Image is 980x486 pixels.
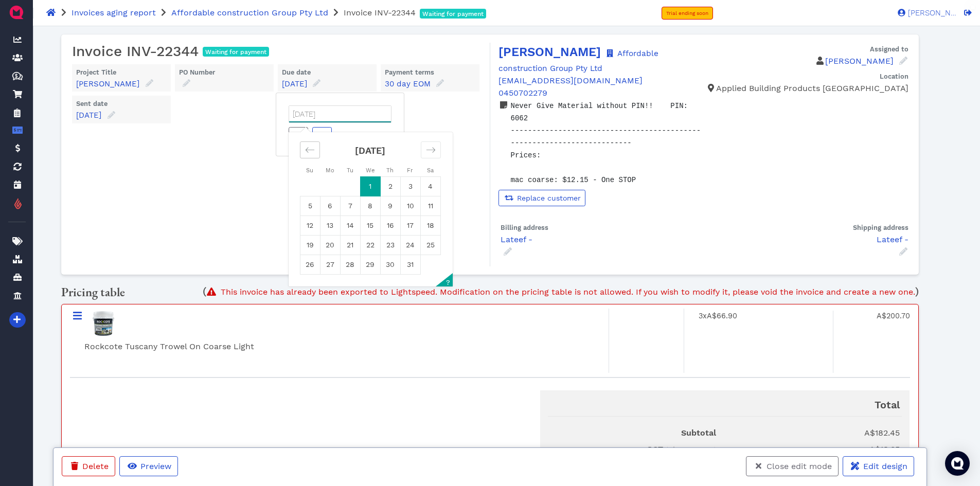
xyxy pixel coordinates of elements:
[380,255,400,275] td: Thursday, October 30, 2025
[421,141,441,158] div: Move forward to switch to the next month.
[205,49,266,55] span: Waiting for payment
[360,216,380,236] td: Wednesday, October 15, 2025
[436,273,453,286] button: Open the keyboard shortcuts panel.
[422,11,484,17] span: Waiting for payment
[380,177,400,196] td: Thursday, October 2, 2025
[380,236,400,255] td: Thursday, October 23, 2025
[380,216,400,236] td: Thursday, October 16, 2025
[853,224,908,231] span: Shipping address
[72,8,156,17] span: Invoices aging report
[289,132,453,286] div: Calendar
[880,73,908,80] span: Location
[765,461,832,471] span: Close edit mode
[511,102,701,184] pre: Never Give Material without PIN!! PIN: 6062 -----------------------------------------------------...
[864,428,900,438] span: A$182.45
[366,167,375,174] small: We
[662,7,713,20] a: Trial ending soon
[76,100,108,107] span: Sent date
[300,255,320,275] td: Sunday, October 26, 2025
[420,216,440,236] td: Saturday, October 18, 2025
[501,233,705,246] div: Lateef -
[15,73,18,78] tspan: $
[498,88,547,98] a: 0450702279
[282,68,311,76] span: Due date
[282,79,322,88] a: [DATE]
[355,145,385,156] strong: [DATE]
[340,196,360,216] td: Tuesday, October 7, 2025
[386,167,394,174] small: Th
[13,197,23,210] img: lightspeed_flame_logo.png
[825,56,908,66] a: [PERSON_NAME]
[945,451,970,476] div: Open Intercom Messenger
[300,216,320,236] td: Sunday, October 12, 2025
[300,196,320,216] td: Sunday, October 5, 2025
[76,111,101,120] span: [DATE]
[707,311,737,322] span: A$66.90
[289,106,391,122] input: Date
[420,196,440,216] td: Saturday, October 11, 2025
[76,111,116,120] a: [DATE]
[76,68,116,76] span: Project Title
[703,311,707,322] span: x
[385,79,446,88] a: 30 day EOM
[119,456,178,476] button: Preview
[498,76,643,85] a: [EMAIL_ADDRESS][DOMAIN_NAME]
[344,8,416,17] span: Invoice INV-22344
[326,167,334,174] small: Mo
[498,49,658,73] a: Affordable construction Group Pty Ltd
[61,284,125,300] span: Pricing table
[320,236,340,255] td: Monday, October 20, 2025
[681,428,716,438] span: Subtotal
[862,461,907,471] span: Edit design
[91,311,116,336] img: b0o1u6y1dxoxjtdjjnbp
[666,10,708,16] span: Trial ending soon
[400,236,420,255] td: Friday, October 24, 2025
[400,216,420,236] td: Friday, October 17, 2025
[875,399,900,411] span: Total
[843,456,914,476] button: Edit design
[746,456,839,476] button: Close edit mode
[76,79,154,88] a: [PERSON_NAME]
[360,196,380,216] td: Wednesday, October 8, 2025
[340,236,360,255] td: Tuesday, October 21, 2025
[905,9,957,17] span: [PERSON_NAME]
[427,167,434,174] small: Sa
[699,311,703,322] span: 3
[81,461,109,471] span: Delete
[870,45,908,53] span: Assigned to
[84,340,561,353] div: Rockcote Tuscany Trowel On Coarse Light
[400,196,420,216] td: Friday, October 10, 2025
[877,312,910,320] span: A$200.70
[179,68,215,76] span: PO Number
[300,141,320,158] div: Move backward to switch to the previous month.
[340,255,360,275] td: Tuesday, October 28, 2025
[407,167,413,174] small: Fr
[300,236,320,255] td: Sunday, October 19, 2025
[8,4,25,21] img: QuoteM_icon_flat.png
[420,177,440,196] td: Saturday, October 4, 2025
[501,224,548,231] span: Billing address
[501,233,705,257] a: Lateef -
[703,82,908,95] p: Applied Building Products [GEOGRAPHIC_DATA]
[347,167,353,174] small: Tu
[340,216,360,236] td: Tuesday, October 14, 2025
[62,456,115,476] button: Delete
[893,8,957,17] a: [PERSON_NAME]
[498,190,586,206] a: Replace customer
[320,255,340,275] td: Monday, October 27, 2025
[360,255,380,275] td: Wednesday, October 29, 2025
[320,216,340,236] td: Monday, October 13, 2025
[72,43,199,60] span: Invoice INV-22344
[380,196,400,216] td: Thursday, October 9, 2025
[498,45,601,59] a: [PERSON_NAME]
[139,461,171,471] span: Preview
[306,167,313,174] small: Su
[400,177,420,196] td: Friday, October 3, 2025
[171,8,328,17] a: Affordable construction Group Pty Ltd
[712,233,908,257] a: Lateef -
[282,79,307,88] span: [DATE]
[420,236,440,255] td: Saturday, October 25, 2025
[203,285,919,300] h5: ( )
[400,255,420,275] td: Friday, October 31, 2025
